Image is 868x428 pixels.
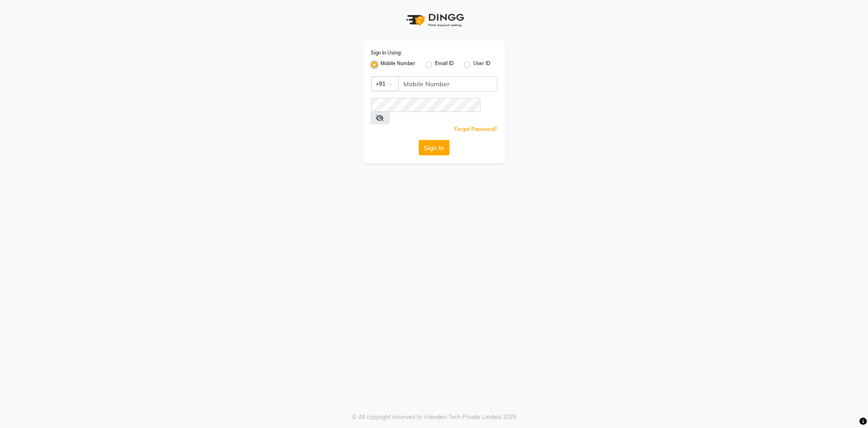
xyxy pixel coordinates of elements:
img: logo1.svg [402,8,467,32]
label: User ID [474,60,491,70]
button: Sign In [419,140,450,155]
input: Username [371,98,481,112]
label: Mobile Number [381,60,416,70]
label: Sign In Using: [371,49,402,57]
input: Username [398,76,497,92]
label: Email ID [435,60,454,70]
a: Forgot Password? [455,126,497,132]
